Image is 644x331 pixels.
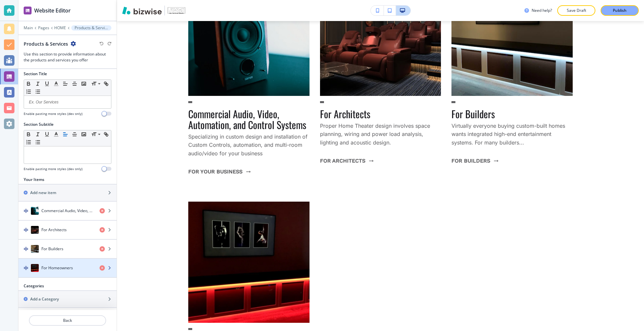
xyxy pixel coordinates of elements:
[41,227,67,233] h4: For Architects
[30,296,59,302] h2: Add a Category
[188,108,310,130] h3: Commercial Audio, Video, Automation, and Control Systems
[24,7,32,14] img: editor icon
[557,5,595,16] button: Save Draft
[188,202,310,323] img: For Homeowners
[38,26,49,30] button: Pages
[18,202,117,221] button: DragCommercial Audio, Video, Automation, and Control Systems
[451,108,573,119] h3: For Builders
[24,266,28,270] img: Drag
[320,122,441,147] p: Proper Home Theater design involves space planning, wiring and power load analysis, lighting and ...
[41,208,94,214] h4: Commercial Audio, Video, Automation, and Control Systems
[320,152,373,170] button: FOR ARCHITECTS
[188,133,310,158] p: Specializing in custom design and installation of Custom Controls, automation, and multi-room aud...
[24,283,44,289] h2: Categories
[168,7,185,14] img: Your Logo
[18,185,117,201] button: Add new item
[18,240,117,259] button: DragFor Builders
[122,7,162,14] img: Bizwise Logo
[30,318,105,323] p: Back
[24,40,68,47] h2: Products & Services
[613,8,627,13] p: Publish
[24,26,33,30] button: Main
[566,8,587,13] p: Save Draft
[71,25,111,31] button: Products & Services
[532,8,552,13] h3: Need help?
[18,221,117,240] button: DragFor Architects
[30,190,56,196] h2: Add new item
[24,166,82,171] h4: Enable pasting more styles (dev only)
[29,315,106,326] button: Back
[24,71,47,77] h2: Section Title
[18,259,117,278] button: DragFor Homeowners
[41,246,63,252] h4: For Builders
[54,26,66,30] button: HOME
[24,51,111,63] h3: Use this section to provide information about the products and services you offer
[451,122,573,147] p: Virtually everyone buying custom-built homes wants integrated high-end entertainment systems. For...
[34,7,71,14] h2: Website Editor
[24,247,28,251] img: Drag
[41,265,73,271] h4: For Homeowners
[188,163,250,181] button: FOR YOUR BUSINESS
[18,291,117,307] button: Add a Category
[75,26,108,30] p: Products & Services
[24,111,82,116] h4: Enable pasting more styles (dev only)
[24,209,28,213] img: Drag
[451,152,498,170] button: FOR BUILDERS
[24,228,28,232] img: Drag
[601,5,639,16] button: Publish
[320,108,441,119] h3: For Architects
[24,121,54,127] h2: Section Subtitle
[24,177,44,183] h2: Your Items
